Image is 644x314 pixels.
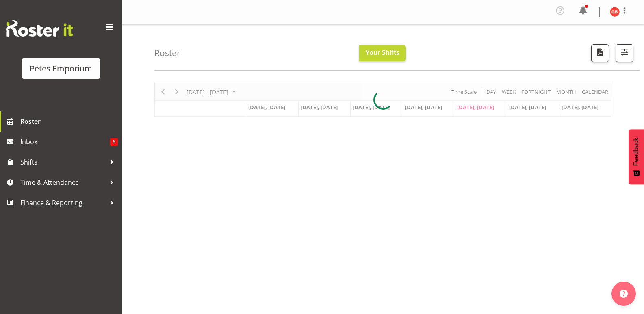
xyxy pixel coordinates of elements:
[154,48,180,58] h4: Roster
[359,45,406,61] button: Your Shifts
[616,44,633,62] button: Filter Shifts
[366,48,399,57] span: Your Shifts
[610,7,620,17] img: gillian-byford11184.jpg
[20,176,106,188] span: Time & Attendance
[591,44,609,62] button: Download a PDF of the roster according to the set date range.
[30,63,92,75] div: Petes Emporium
[20,136,110,148] span: Inbox
[633,137,640,166] span: Feedback
[20,115,118,128] span: Roster
[629,129,644,184] button: Feedback - Show survey
[6,20,73,37] img: Rosterit website logo
[20,156,106,168] span: Shifts
[620,290,628,298] img: help-xxl-2.png
[110,138,118,146] span: 6
[20,197,106,209] span: Finance & Reporting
